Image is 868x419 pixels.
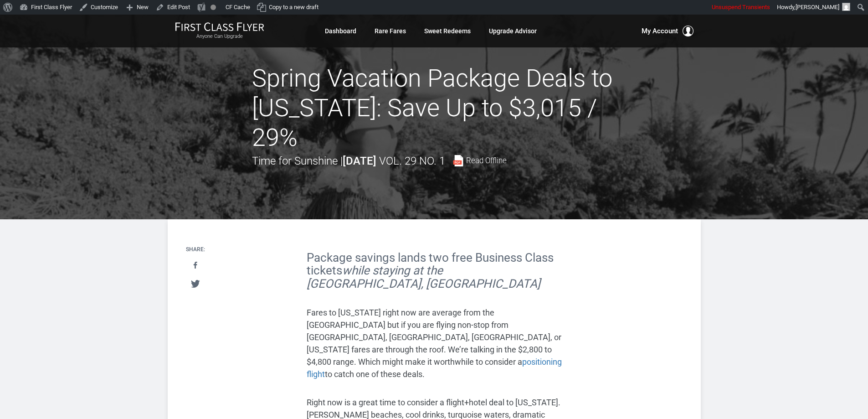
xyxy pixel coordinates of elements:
[252,152,507,170] div: Time for Sunshine |
[175,33,264,40] small: Anyone Can Upgrade
[307,306,562,380] p: Fares to [US_STATE] right now are average from the [GEOGRAPHIC_DATA] but if you are flying non-st...
[379,155,445,167] span: Vol. 29 No. 1
[452,155,507,166] a: Read Offline
[252,64,616,152] h1: Spring Vacation Package Deals to [US_STATE]: Save Up to $3,015 / 29%
[325,23,356,39] a: Dashboard
[307,357,562,379] a: positioning flight
[489,23,537,39] a: Upgrade Advisor
[307,251,562,290] h2: Package savings lands two free Business Class tickets
[186,247,205,253] h4: Share:
[452,155,464,166] img: pdf-file.svg
[175,22,264,31] img: First Class Flyer
[642,26,678,36] span: My Account
[466,157,507,165] span: Read Offline
[343,155,376,167] strong: [DATE]
[424,23,471,39] a: Sweet Redeems
[375,23,406,39] a: Rare Fares
[307,264,540,290] em: while staying at the [GEOGRAPHIC_DATA], [GEOGRAPHIC_DATA]
[712,4,770,10] span: Unsuspend Transients
[186,257,205,274] a: Share
[186,275,205,292] a: Tweet
[175,22,264,40] a: First Class FlyerAnyone Can Upgrade
[642,26,693,36] button: My Account
[796,4,839,10] span: [PERSON_NAME]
